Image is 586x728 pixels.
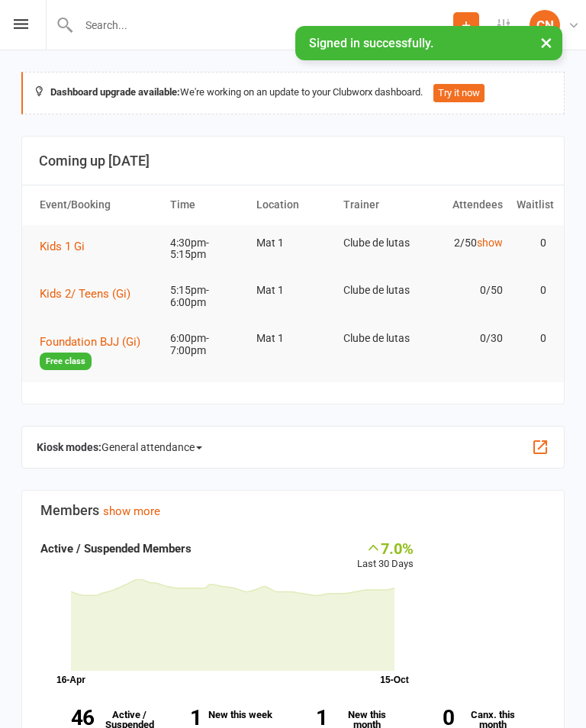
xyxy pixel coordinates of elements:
span: Free class [40,353,92,370]
strong: Dashboard upgrade available: [50,86,180,98]
h3: Members [40,503,546,518]
strong: Kiosk modes: [37,441,101,453]
button: Kids 2/ Teens (Gi) [40,285,141,303]
strong: 0 [401,707,454,728]
span: Kids 1 Gi [40,240,85,253]
th: Time [163,185,250,224]
button: × [533,26,560,59]
strong: Active / Suspended Members [40,542,192,556]
div: CN [530,10,560,40]
strong: 1 [274,707,327,728]
span: Signed in successfully. [309,36,433,50]
strong: 1 [148,707,201,728]
td: Clube de lutas [336,321,423,356]
td: 6:00pm-7:00pm [163,321,250,369]
td: 0 [510,225,553,261]
div: 7.0% [357,540,414,556]
td: Mat 1 [250,225,336,261]
th: Location [250,185,336,224]
td: 0/30 [423,321,510,356]
td: Clube de lutas [336,225,423,261]
button: Kids 1 Gi [40,237,95,256]
td: 4:30pm-5:15pm [163,225,250,273]
button: Foundation BJJ (Gi)Free class [40,333,156,370]
h3: Coming up [DATE] [39,153,547,169]
td: 5:15pm-6:00pm [163,272,250,321]
a: show [477,237,503,249]
td: 0/50 [423,272,510,308]
td: Mat 1 [250,321,336,356]
th: Trainer [336,185,423,224]
td: Clube de lutas [336,272,423,308]
th: Waitlist [510,185,553,224]
span: General attendance [101,435,202,459]
div: Last 30 Days [357,540,414,572]
td: 0 [510,272,553,308]
div: We're working on an update to your Clubworx dashboard. [21,72,565,114]
a: show more [103,504,160,518]
span: Kids 2/ Teens (Gi) [40,287,130,301]
input: Search... [74,14,453,36]
strong: 46 [40,707,94,728]
th: Attendees [423,185,510,224]
td: Mat 1 [250,272,336,308]
td: 0 [510,321,553,356]
button: Try it now [433,84,485,102]
td: 2/50 [423,225,510,261]
span: Foundation BJJ (Gi) [40,335,140,349]
th: Event/Booking [33,185,163,224]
